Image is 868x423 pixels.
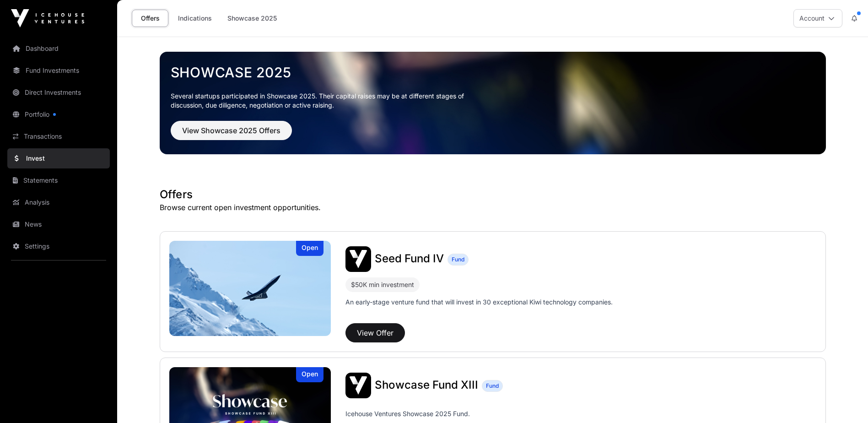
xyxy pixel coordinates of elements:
p: Several startups participated in Showcase 2025. Their capital raises may be at different stages o... [171,92,478,110]
img: Showcase Fund XIII [345,373,371,398]
a: Transactions [7,126,110,146]
span: View Showcase 2025 Offers [182,125,280,136]
span: Seed Fund IV [375,252,444,265]
img: Seed Fund IV [345,246,371,272]
div: Open [296,367,323,382]
div: $50K min investment [351,279,414,290]
span: Fund [486,382,499,390]
p: Browse current open investment opportunities. [160,202,826,213]
p: An early-stage venture fund that will invest in 30 exceptional Kiwi technology companies. [345,298,613,307]
a: View Showcase 2025 Offers [171,130,292,139]
div: $50K min investment [345,277,420,292]
a: Analysis [7,192,110,212]
iframe: Chat Widget [822,379,868,423]
button: Account [793,9,842,27]
span: Fund [452,256,464,263]
a: Dashboard [7,38,110,59]
a: Seed Fund IV [375,253,444,265]
a: Indications [172,10,218,27]
button: View Offer [345,323,405,342]
a: Settings [7,236,110,256]
a: Showcase 2025 [221,10,283,27]
a: News [7,214,110,234]
img: Icehouse Ventures Logo [11,9,84,27]
img: Seed Fund IV [169,241,331,336]
a: Seed Fund IVOpen [169,241,331,336]
p: Icehouse Ventures Showcase 2025 Fund. [345,409,470,418]
a: Fund Investments [7,60,110,81]
a: Portfolio [7,104,110,125]
a: Statements [7,170,110,190]
button: View Showcase 2025 Offers [171,121,292,140]
img: Showcase 2025 [160,52,826,154]
a: Invest [7,148,110,168]
a: Direct Investments [7,82,110,103]
a: Showcase Fund XIII [375,380,478,391]
a: Showcase 2025 [171,64,815,81]
span: Showcase Fund XIII [375,378,478,391]
a: Offers [132,10,168,27]
h1: Offers [160,187,826,202]
div: Open [296,241,323,256]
